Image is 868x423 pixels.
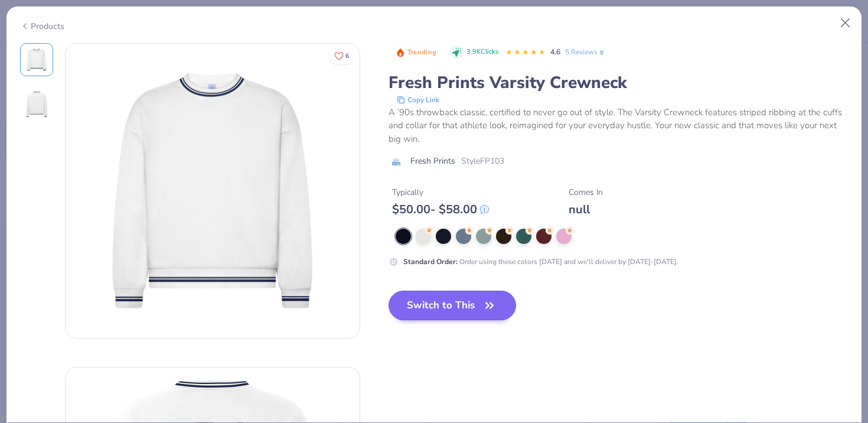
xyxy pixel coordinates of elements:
[345,53,349,59] span: 6
[329,47,354,64] button: Like
[389,71,849,94] div: Fresh Prints Varsity Crewneck
[22,45,51,74] img: Front
[410,155,455,167] span: Fresh Prints
[569,202,603,217] div: null
[392,202,489,217] div: $ 50.00 - $ 58.00
[407,49,436,56] span: Trending
[461,155,504,167] span: Style FP103
[20,20,64,32] div: Products
[393,94,443,106] button: copy to clipboard
[403,256,678,267] div: Order using these colors [DATE] and we'll deliver by [DATE]-[DATE].
[565,47,606,57] a: 5 Reviews
[390,45,443,60] button: Badge Button
[66,44,360,338] img: Front
[389,157,404,167] img: brand logo
[505,43,546,62] div: 4.6 Stars
[389,106,849,146] div: A ’90s throwback classic, certified to never go out of style. The Varsity Crewneck features strip...
[403,257,458,266] strong: Standard Order :
[834,12,857,34] button: Close
[22,90,51,119] img: Back
[569,186,603,199] div: Comes In
[396,48,405,57] img: Trending sort
[392,186,489,199] div: Typically
[550,47,560,57] span: 4.6
[389,291,517,320] button: Switch to This
[466,47,498,57] span: 3.9K Clicks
